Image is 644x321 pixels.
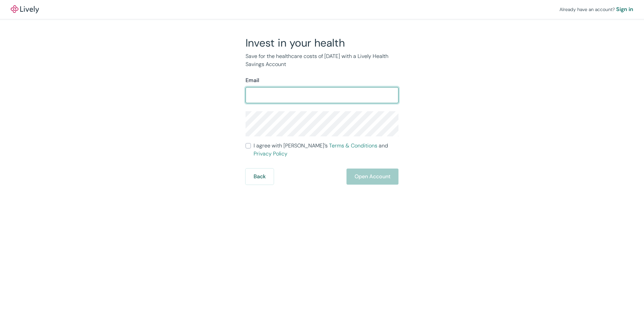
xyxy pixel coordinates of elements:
[11,5,39,13] img: Lively
[246,36,398,50] h2: Invest in your health
[329,142,377,149] a: Terms & Conditions
[254,150,287,157] a: Privacy Policy
[254,142,398,158] span: I agree with [PERSON_NAME]’s and
[11,5,39,13] a: LivelyLively
[246,169,274,185] button: Back
[559,5,633,13] div: Already have an account?
[246,76,259,84] label: Email
[616,5,633,13] a: Sign in
[246,52,398,68] p: Save for the healthcare costs of [DATE] with a Lively Health Savings Account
